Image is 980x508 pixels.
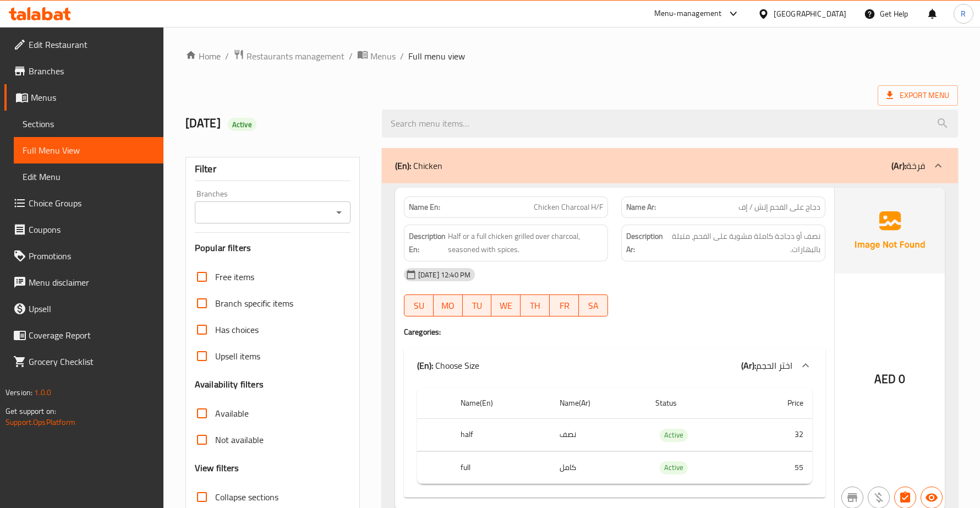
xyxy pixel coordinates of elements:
[886,89,949,102] span: Export Menu
[185,115,369,132] h2: [DATE]
[551,451,647,484] td: كامل
[215,407,249,420] span: Available
[4,296,163,322] a: Upsell
[746,419,812,451] td: 32
[4,31,163,58] a: Edit Restaurant
[14,111,163,137] a: Sections
[215,349,260,363] span: Upsell items
[525,298,545,314] span: TH
[382,148,958,183] div: (En): Chicken(Ar):فرخة
[228,118,256,131] div: Active
[417,357,433,374] b: (En):
[660,429,688,442] div: Active
[835,188,945,274] img: Ae5nvW7+0k+MAAAAAElFTkSuQmCC
[31,91,155,104] span: Menus
[29,302,155,315] span: Upsell
[452,387,551,419] th: Name(En)
[467,298,488,314] span: TU
[233,49,344,63] a: Restaurants management
[370,50,396,63] span: Menus
[738,201,820,213] span: دجاج على الفحم إتش / إف
[34,385,51,400] span: 1.0.0
[6,404,56,418] span: Get support on:
[23,117,155,130] span: Sections
[774,8,846,20] div: [GEOGRAPHIC_DATA]
[961,8,966,20] span: R
[215,270,254,283] span: Free items
[660,429,688,441] span: Active
[554,298,574,314] span: FR
[29,249,155,263] span: Promotions
[29,223,155,236] span: Coupons
[4,348,163,375] a: Grocery Checklist
[414,270,475,280] span: [DATE] 12:40 PM
[6,415,75,429] a: Support.OpsPlatform
[331,205,347,220] button: Open
[404,383,825,498] div: (En): Chicken(Ar):فرخة
[185,50,221,63] a: Home
[404,294,434,316] button: SU
[874,368,896,390] span: AED
[382,110,958,138] input: search
[23,170,155,183] span: Edit Menu
[6,385,32,400] span: Version:
[660,461,688,474] span: Active
[463,294,492,316] button: TU
[647,387,746,419] th: Status
[891,159,925,172] p: فرخة
[579,294,608,316] button: SA
[891,157,906,174] b: (Ar):
[583,298,604,314] span: SA
[215,433,264,446] span: Not available
[357,49,396,63] a: Menus
[195,157,351,181] div: Filter
[408,50,465,63] span: Full menu view
[247,50,344,63] span: Restaurants management
[4,84,163,111] a: Menus
[417,387,812,484] table: choices table
[14,163,163,190] a: Edit Menu
[899,368,905,390] span: 0
[4,58,163,84] a: Branches
[4,322,163,348] a: Coverage Report
[551,387,647,419] th: Name(Ar)
[746,387,812,419] th: Price
[452,419,551,451] th: half
[400,50,404,63] li: /
[438,298,458,314] span: MO
[4,269,163,296] a: Menu disclaimer
[29,329,155,342] span: Coverage Report
[417,359,479,372] p: Choose Size
[14,137,163,163] a: Full Menu View
[534,201,603,213] span: Chicken Charcoal H/F
[741,357,756,374] b: (Ar):
[409,298,429,314] span: SU
[550,294,579,316] button: FR
[225,50,229,63] li: /
[491,294,521,316] button: WE
[452,451,551,484] th: full
[215,297,293,310] span: Branch specific items
[195,462,239,474] h3: View filters
[29,38,155,51] span: Edit Restaurant
[626,201,656,213] strong: Name Ar:
[668,230,820,256] span: نصف أو دجاجة كاملة مشوية على الفحم، متبلة بالبهارات.
[521,294,550,316] button: TH
[654,7,722,20] div: Menu-management
[626,230,666,256] strong: Description Ar:
[29,196,155,210] span: Choice Groups
[29,64,155,78] span: Branches
[660,461,688,474] div: Active
[395,157,411,174] b: (En):
[551,419,647,451] td: نصف
[395,159,442,172] p: Chicken
[404,326,825,337] h4: Caregories:
[349,50,353,63] li: /
[29,276,155,289] span: Menu disclaimer
[404,348,825,383] div: (En): Choose Size(Ar):اختر الحجم
[23,144,155,157] span: Full Menu View
[215,323,259,336] span: Has choices
[195,378,264,391] h3: Availability filters
[185,49,958,63] nav: breadcrumb
[228,119,256,130] span: Active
